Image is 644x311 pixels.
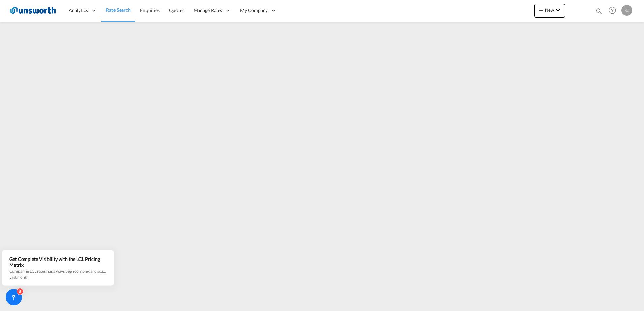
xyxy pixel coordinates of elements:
[106,7,131,13] span: Rate Search
[10,3,56,18] img: 3748d800213711f08852f18dcb6d8936.jpg
[240,7,268,14] span: My Company
[194,7,222,14] span: Manage Rates
[607,5,618,16] span: Help
[621,5,632,16] div: C
[607,5,621,17] div: Help
[69,7,88,14] span: Analytics
[554,6,562,14] md-icon: icon-chevron-down
[140,7,160,13] span: Enquiries
[595,7,603,15] md-icon: icon-magnify
[537,7,562,13] span: New
[534,4,565,18] button: icon-plus 400-fgNewicon-chevron-down
[595,7,603,18] div: icon-magnify
[537,6,545,14] md-icon: icon-plus 400-fg
[169,7,184,13] span: Quotes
